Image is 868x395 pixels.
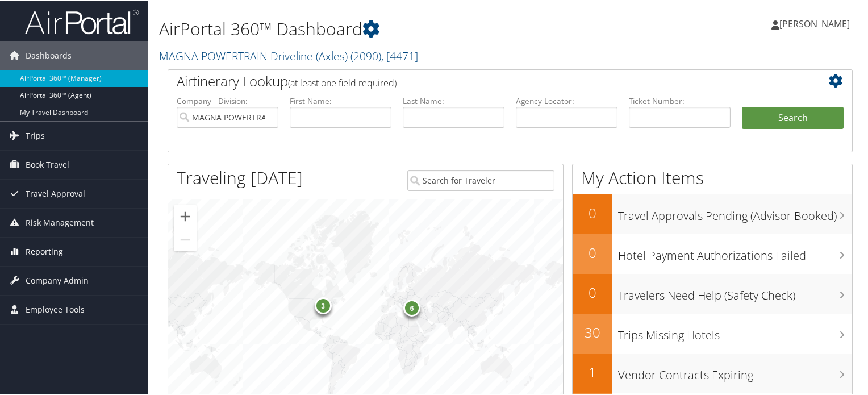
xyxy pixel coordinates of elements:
h3: Hotel Payment Authorizations Failed [618,241,852,263]
h1: Traveling [DATE] [177,165,303,189]
h3: Trips Missing Hotels [618,321,852,342]
label: Agency Locator: [516,94,617,106]
input: Search for Traveler [407,169,555,190]
button: Zoom in [174,204,197,227]
div: 3 [314,296,331,313]
a: 0Travel Approvals Pending (Advisor Booked) [573,193,852,233]
button: Zoom out [174,227,197,250]
span: Book Travel [26,149,69,178]
label: Company - Division: [177,94,278,106]
h3: Travel Approvals Pending (Advisor Booked) [618,201,852,223]
span: Risk Management [26,207,94,236]
h3: Vendor Contracts Expiring [618,360,852,382]
span: ( 2090 ) [350,47,381,63]
h2: 0 [573,202,612,222]
h2: 0 [573,282,612,301]
h2: 1 [573,361,612,381]
span: [PERSON_NAME] [779,16,850,29]
span: Dashboards [26,40,72,69]
span: (at least one field required) [288,76,397,88]
h2: Airtinerary Lookup [177,70,787,90]
label: First Name: [290,94,391,106]
span: Employee Tools [26,294,85,323]
img: airportal-logo.png [25,7,139,34]
label: Ticket Number: [629,94,731,106]
span: Travel Approval [26,178,85,207]
span: Company Admin [26,265,89,294]
h1: My Action Items [573,165,852,189]
h1: AirPortal 360™ Dashboard [159,16,627,40]
a: 1Vendor Contracts Expiring [573,352,852,392]
span: Reporting [26,236,63,265]
h2: 0 [573,242,612,261]
a: [PERSON_NAME] [771,6,861,40]
h3: Travelers Need Help (Safety Check) [618,281,852,302]
a: 0Hotel Payment Authorizations Failed [573,233,852,273]
div: 6 [403,298,420,315]
h2: 30 [573,322,612,341]
a: 0Travelers Need Help (Safety Check) [573,273,852,313]
button: Search [742,106,844,128]
a: 30Trips Missing Hotels [573,313,852,352]
label: Last Name: [403,94,504,106]
span: Trips [26,120,45,149]
span: , [ 4471 ] [381,47,418,63]
a: MAGNA POWERTRAIN Driveline (Axles) [159,47,418,63]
